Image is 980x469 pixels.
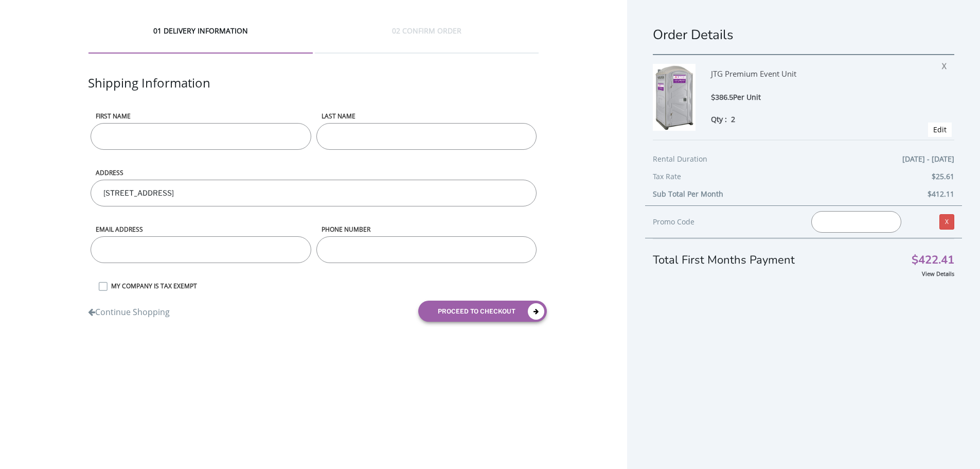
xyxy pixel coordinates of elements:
div: Qty : [711,114,913,125]
a: Edit [933,125,947,134]
span: 2 [731,114,735,124]
div: Tax Rate [653,170,954,188]
span: $25.61 [932,170,954,183]
button: proceed to checkout [418,301,547,322]
label: First name [91,112,311,120]
div: $386.5 [711,92,913,103]
span: X [942,58,952,71]
span: $422.41 [912,255,954,266]
a: X [939,214,954,230]
a: View Details [922,270,954,277]
div: Promo Code [653,216,796,228]
h1: Order Details [653,26,954,44]
b: Sub Total Per Month [653,189,723,199]
b: $412.11 [928,189,954,199]
div: JTG Premium Event Unit [711,64,913,92]
span: [DATE] - [DATE] [902,153,954,165]
div: Rental Duration [653,153,954,170]
label: MY COMPANY IS TAX EXEMPT [106,282,539,290]
div: Shipping Information [88,74,539,112]
label: phone number [316,225,537,234]
div: 01 DELIVERY INFORMATION [88,26,313,54]
button: Live Chat [939,428,980,469]
a: Continue Shopping [88,301,170,318]
label: LAST NAME [316,112,537,120]
div: Total First Months Payment [653,238,954,268]
div: 02 CONFIRM ORDER [315,26,539,54]
label: Email address [91,225,311,234]
span: Per Unit [733,92,761,102]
